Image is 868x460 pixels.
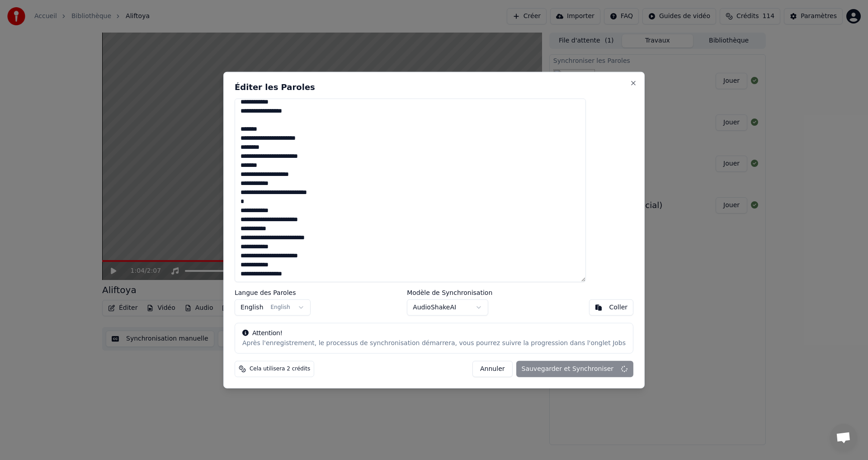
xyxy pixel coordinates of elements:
h2: Éditer les Paroles [235,83,633,91]
div: Après l'enregistrement, le processus de synchronisation démarrera, vous pourrez suivre la progres... [242,339,626,348]
label: Modèle de Synchronisation [407,289,492,296]
button: Coller [589,299,634,316]
div: Coller [609,303,628,312]
button: Annuler [472,361,512,377]
div: Attention! [242,329,626,338]
span: Cela utilisera 2 crédits [250,365,310,373]
label: Langue des Paroles [235,289,311,296]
